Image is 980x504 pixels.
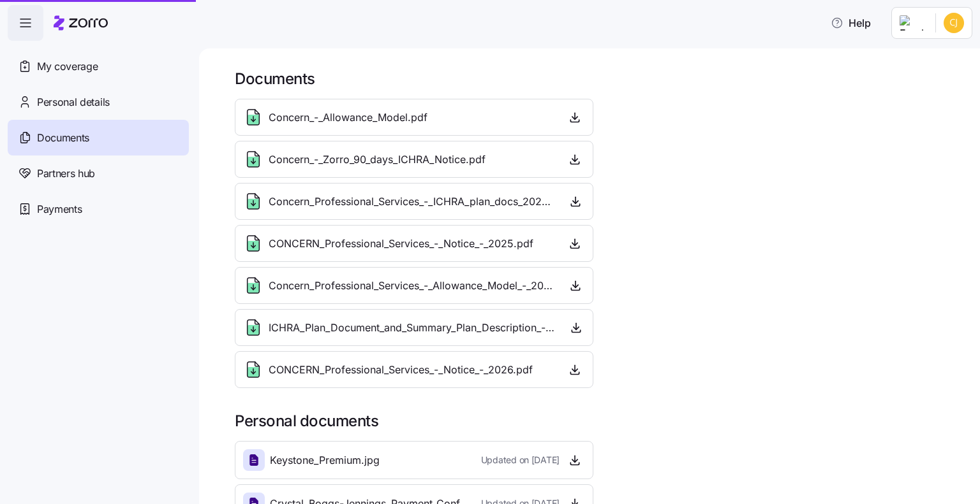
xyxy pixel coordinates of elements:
span: Concern_Professional_Services_-_Allowance_Model_-_2025.pdf [269,278,556,294]
span: Concern_-_Zorro_90_days_ICHRA_Notice.pdf [269,152,486,168]
span: Help [831,15,871,31]
span: My coverage [37,59,98,75]
span: CONCERN_Professional_Services_-_Notice_-_2025.pdf [269,236,533,252]
span: Keystone_Premium.jpg [270,452,380,468]
span: Personal details [37,94,110,110]
span: Partners hub [37,166,95,182]
a: Partners hub [8,155,189,191]
span: Concern_-_Allowance_Model.pdf [269,110,427,126]
span: Documents [37,130,89,146]
h1: Personal documents [235,411,962,431]
span: ICHRA_Plan_Document_and_Summary_Plan_Description_-_2026.pdf [269,320,556,336]
span: Payments [37,201,82,217]
span: CONCERN_Professional_Services_-_Notice_-_2026.pdf [269,362,533,378]
a: My coverage [8,48,189,84]
button: Help [820,10,881,36]
a: Personal details [8,84,189,120]
img: Employer logo [900,15,925,31]
a: Payments [8,191,189,227]
h1: Documents [235,69,962,89]
span: Concern_Professional_Services_-_ICHRA_plan_docs_2024.pdf [269,194,555,210]
img: f3de7205e7720f6ac1d804398c8d3bc0 [944,13,964,33]
span: Updated on [DATE] [481,454,560,466]
a: Documents [8,120,189,155]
